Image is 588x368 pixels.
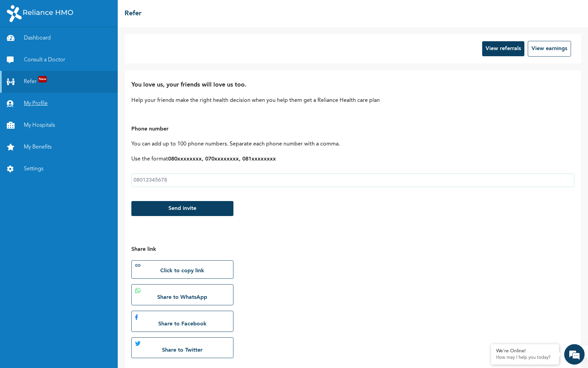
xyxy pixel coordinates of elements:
input: 08012345678 [131,173,574,187]
b: 080xxxxxxxx, 070xxxxxxxx, 081xxxxxxxx [168,156,276,162]
span: Conversation [3,243,67,248]
h2: Refer [125,9,142,19]
p: You can add up to 100 phone numbers. Separate each phone number with a comma. [131,140,574,148]
div: FAQs [67,231,130,252]
button: View referrals [482,41,524,56]
div: We're Online! [496,348,554,354]
p: Use the format [131,155,574,163]
h3: Share link [131,245,574,254]
p: Help your friends make the right health decision when you help them get a Reliance Health care plan [131,96,574,105]
button: View earnings [528,41,571,57]
a: Share to Facebook [131,311,233,332]
img: RelianceHMO's Logo [7,5,73,22]
span: New [38,76,47,82]
span: We're online! [39,96,94,165]
div: Chat with us now [35,38,114,47]
img: d_794563401_company_1708531726252_794563401 [13,34,28,51]
textarea: Type your message and hit 'Enter' [3,207,130,231]
a: Share to Twitter [131,337,233,358]
a: Share to WhatsApp [131,284,233,305]
button: Send invite [131,201,233,216]
h2: You love us, your friends will love us too. [131,80,574,90]
div: Minimize live chat window [112,3,128,20]
button: Click to copy link [131,260,233,279]
p: How may I help you today? [496,355,554,361]
h3: Phone number [131,125,574,133]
